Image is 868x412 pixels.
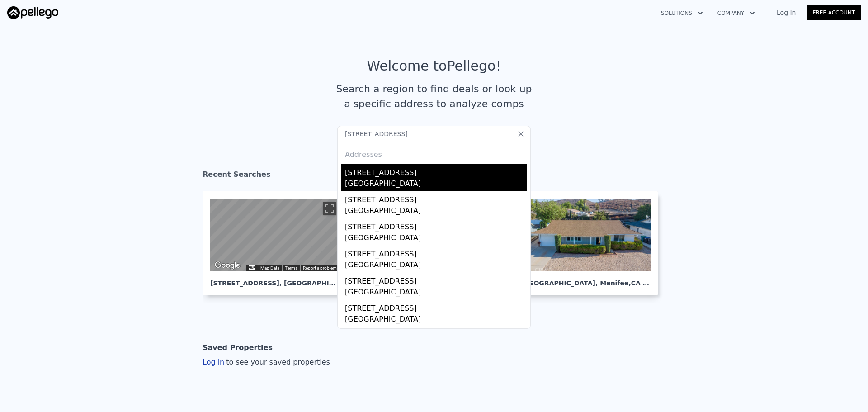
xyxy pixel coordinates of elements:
[323,202,336,215] button: Toggle fullscreen view
[203,339,273,357] div: Saved Properties
[345,260,527,272] div: [GEOGRAPHIC_DATA]
[807,5,861,20] a: Free Account
[203,357,330,368] div: Log in
[210,199,340,271] div: Map
[337,126,531,142] input: Search an address or region...
[210,271,340,288] div: [STREET_ADDRESS] , [GEOGRAPHIC_DATA][PERSON_NAME]
[333,81,535,111] div: Search a region to find deals or look up a specific address to analyze comps
[654,5,710,21] button: Solutions
[345,327,527,341] div: [STREET_ADDRESS]
[212,260,242,271] a: Open this area in Google Maps (opens a new window)
[514,191,665,295] a: [GEOGRAPHIC_DATA], Menifee,CA 92586
[345,232,527,245] div: [GEOGRAPHIC_DATA]
[345,272,527,287] div: [STREET_ADDRESS]
[260,265,279,271] button: Map Data
[628,279,665,287] span: , CA 92586
[345,164,527,178] div: [STREET_ADDRESS]
[345,178,527,191] div: [GEOGRAPHIC_DATA]
[345,287,527,299] div: [GEOGRAPHIC_DATA]
[345,205,527,218] div: [GEOGRAPHIC_DATA]
[521,271,651,288] div: [GEOGRAPHIC_DATA] , Menifee
[249,265,255,270] button: Keyboard shortcuts
[303,265,337,270] a: Report a problem
[766,8,807,17] a: Log In
[710,5,762,21] button: Company
[345,299,527,314] div: [STREET_ADDRESS]
[345,218,527,232] div: [STREET_ADDRESS]
[285,265,297,270] a: Terms
[203,162,665,191] div: Recent Searches
[7,6,58,19] img: Pellego
[345,314,527,327] div: [GEOGRAPHIC_DATA]
[367,58,501,74] div: Welcome to Pellego !
[224,358,330,366] span: to see your saved properties
[203,191,354,295] a: Map [STREET_ADDRESS], [GEOGRAPHIC_DATA][PERSON_NAME]
[212,260,242,271] img: Google
[345,191,527,205] div: [STREET_ADDRESS]
[345,245,527,260] div: [STREET_ADDRESS]
[210,199,340,271] div: Street View
[341,142,527,164] div: Addresses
